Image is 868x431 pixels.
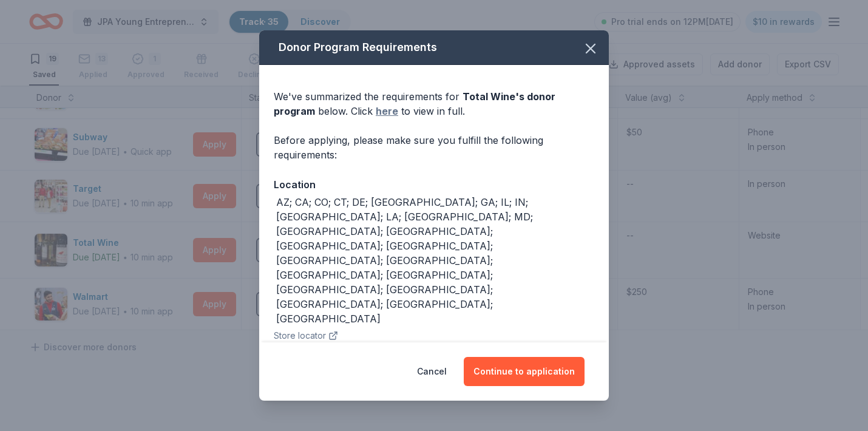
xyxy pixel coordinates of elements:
div: AZ; CA; CO; CT; DE; [GEOGRAPHIC_DATA]; GA; IL; IN; [GEOGRAPHIC_DATA]; LA; [GEOGRAPHIC_DATA]; MD; ... [276,195,594,326]
div: We've summarized the requirements for below. Click to view in full. [274,89,594,118]
button: Cancel [417,357,447,386]
div: Location [274,177,594,192]
button: Continue to application [464,357,585,386]
div: Before applying, please make sure you fulfill the following requirements: [274,133,594,162]
button: Store locator [274,328,338,343]
div: Donor Program Requirements [259,30,609,65]
a: here [376,104,398,118]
